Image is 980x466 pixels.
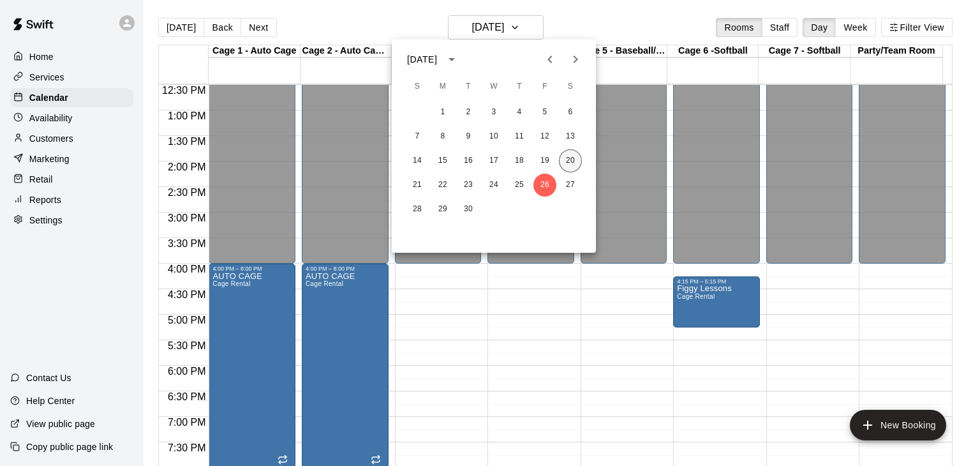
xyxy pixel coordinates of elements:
[559,174,582,197] button: 27
[482,125,505,148] button: 10
[559,149,582,172] button: 20
[406,174,429,197] button: 21
[508,101,531,124] button: 4
[508,125,531,148] button: 11
[563,47,588,72] button: Next month
[431,149,454,172] button: 15
[431,174,454,197] button: 22
[457,149,480,172] button: 16
[407,53,437,66] div: [DATE]
[457,174,480,197] button: 23
[559,101,582,124] button: 6
[406,198,429,221] button: 28
[508,74,531,100] span: Thursday
[457,198,480,221] button: 30
[457,101,480,124] button: 2
[533,101,556,124] button: 5
[533,174,556,197] button: 26
[482,149,505,172] button: 17
[431,125,454,148] button: 8
[457,125,480,148] button: 9
[559,125,582,148] button: 13
[482,101,505,124] button: 3
[533,125,556,148] button: 12
[406,125,429,148] button: 7
[537,47,563,72] button: Previous month
[559,74,582,100] span: Saturday
[482,74,505,100] span: Wednesday
[441,49,463,70] button: calendar view is open, switch to year view
[533,149,556,172] button: 19
[431,198,454,221] button: 29
[482,174,505,197] button: 24
[533,74,556,100] span: Friday
[431,101,454,124] button: 1
[457,74,480,100] span: Tuesday
[508,174,531,197] button: 25
[406,74,429,100] span: Sunday
[406,149,429,172] button: 14
[508,149,531,172] button: 18
[431,74,454,100] span: Monday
